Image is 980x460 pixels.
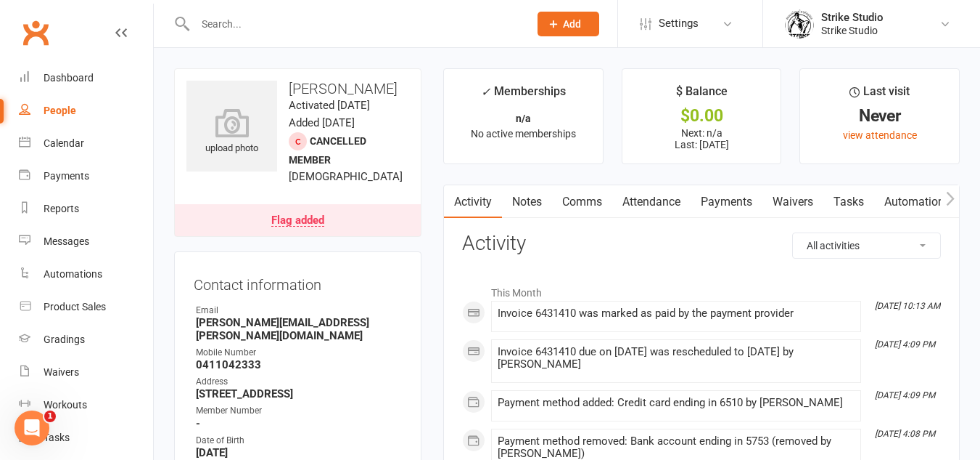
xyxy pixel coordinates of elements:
strong: [PERSON_NAME][EMAIL_ADDRESS][PERSON_NAME][DOMAIN_NAME] [196,316,402,342]
div: Tasks [44,432,70,443]
a: Workouts [19,389,153,421]
a: Waivers [19,356,153,389]
div: Reports [44,203,79,214]
div: $0.00 [635,108,768,124]
a: Tasks [19,421,153,454]
div: Last visit [849,82,910,108]
div: Address [196,375,402,389]
button: Add [538,12,599,36]
a: Notes [502,185,552,219]
h3: [PERSON_NAME] [186,81,409,97]
a: Payments [691,185,762,219]
input: Search... [191,14,519,34]
time: Activated [DATE] [289,99,370,112]
a: Automations [874,185,960,219]
span: No active memberships [471,128,576,140]
div: Payments [44,170,89,182]
time: Added [DATE] [289,116,355,129]
a: view attendance [843,129,917,141]
div: Waivers [44,366,79,378]
i: [DATE] 4:09 PM [875,339,935,350]
i: [DATE] 10:13 AM [875,301,940,311]
div: Product Sales [44,301,106,312]
div: Mobile Number [196,346,402,360]
div: Never [813,108,946,124]
i: ✓ [481,85,490,99]
span: Settings [659,7,699,40]
strong: - [196,417,402,430]
div: Messages [44,235,89,247]
div: Invoice 6431410 due on [DATE] was rescheduled to [DATE] by [PERSON_NAME] [498,346,855,371]
a: Reports [19,193,153,225]
div: Member Number [196,404,402,418]
a: Calendar [19,127,153,160]
a: Messages [19,225,153,258]
div: People [44,105,76,116]
div: Payment method added: Credit card ending in 6510 by [PERSON_NAME] [498,397,855,409]
span: Cancelled member [289,135,366,166]
p: Next: n/a Last: [DATE] [635,127,768,150]
strong: [STREET_ADDRESS] [196,387,402,400]
a: Attendance [612,185,691,219]
div: Calendar [44,137,84,149]
img: thumb_image1723780799.png [785,9,814,39]
a: Clubworx [17,15,54,51]
h3: Activity [462,233,941,255]
a: Automations [19,258,153,291]
a: People [19,94,153,127]
a: Activity [444,185,502,219]
div: Invoice 6431410 was marked as paid by the payment provider [498,307,855,320]
li: This Month [462,278,941,301]
i: [DATE] 4:08 PM [875,429,935,439]
div: Automations [44,268,102,280]
div: Email [196,304,402,318]
div: $ Balance [676,82,728,108]
a: Comms [552,185,612,219]
div: Strike Studio [821,11,884,24]
span: 1 [44,411,56,422]
strong: 0411042333 [196,358,402,371]
a: Tasks [823,185,874,219]
a: Product Sales [19,291,153,323]
div: Payment method removed: Bank account ending in 5753 (removed by [PERSON_NAME]) [498,435,855,460]
i: [DATE] 4:09 PM [875,390,935,400]
strong: [DATE] [196,446,402,459]
strong: n/a [516,113,531,124]
div: Dashboard [44,72,94,84]
div: Date of Birth [196,434,402,448]
h3: Contact information [194,271,402,293]
div: Memberships [481,82,566,109]
a: Dashboard [19,62,153,94]
span: [DEMOGRAPHIC_DATA] [289,170,403,183]
div: upload photo [186,108,277,156]
div: Strike Studio [821,24,884,37]
span: Add [563,18,581,30]
a: Waivers [762,185,823,219]
div: Flag added [271,215,324,227]
a: Payments [19,160,153,193]
a: Gradings [19,323,153,356]
div: Workouts [44,399,87,411]
iframe: Intercom live chat [15,411,49,445]
div: Gradings [44,334,85,345]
